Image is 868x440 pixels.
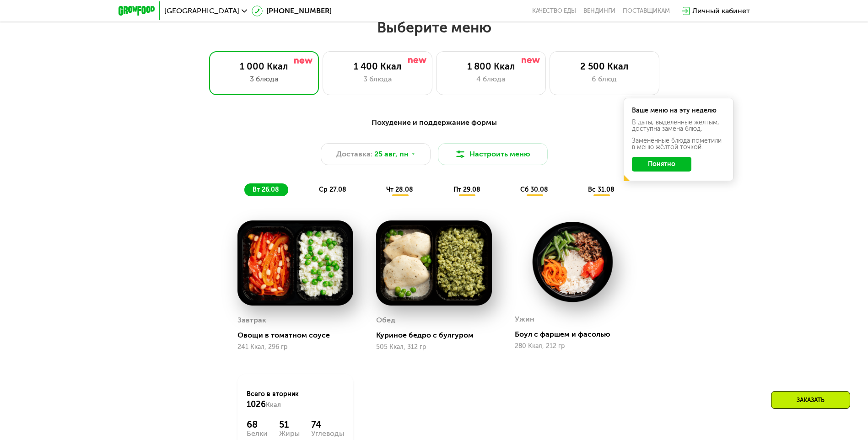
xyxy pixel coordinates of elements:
[446,61,536,72] div: 1 800 Ккал
[279,430,300,437] div: Жиры
[515,312,534,326] div: Ужин
[632,119,725,132] div: В даты, выделенные желтым, доступна замена блюд.
[253,186,279,193] span: вт 26.08
[319,186,346,193] span: ср 27.08
[332,61,423,72] div: 1 400 Ккал
[252,5,332,16] a: [PHONE_NUMBER]
[632,157,691,172] button: Понятно
[247,399,266,409] span: 1026
[623,7,670,15] div: поставщикам
[515,330,638,339] div: Боул с фаршем и фасолью
[311,430,344,437] div: Углеводы
[247,419,268,430] div: 68
[376,343,492,351] div: 505 Ккал, 312 гр
[332,74,423,85] div: 3 блюда
[237,313,266,327] div: Завтрак
[520,186,548,193] span: сб 30.08
[386,186,413,193] span: чт 28.08
[247,430,268,437] div: Белки
[559,74,650,85] div: 6 блюд
[237,331,361,340] div: Овощи в томатном соусе
[311,419,344,430] div: 74
[532,7,576,15] a: Качество еды
[559,61,650,72] div: 2 500 Ккал
[588,186,615,193] span: вс 31.08
[771,391,850,409] div: Заказать
[237,343,353,351] div: 241 Ккал, 296 гр
[247,390,344,410] div: Всего в вторник
[692,5,750,16] div: Личный кабинет
[376,313,395,327] div: Обед
[583,7,615,15] a: Вендинги
[266,401,281,409] span: Ккал
[632,107,725,114] div: Ваше меню на эту неделю
[336,149,372,160] span: Доставка:
[632,138,725,150] div: Заменённые блюда пометили в меню жёлтой точкой.
[446,74,536,85] div: 4 блюда
[29,18,839,37] h2: Выберите меню
[515,343,631,350] div: 280 Ккал, 212 гр
[453,186,480,193] span: пт 29.08
[163,117,705,129] div: Похудение и поддержание формы
[376,331,499,340] div: Куриное бедро с булгуром
[219,74,309,85] div: 3 блюда
[219,61,309,72] div: 1 000 Ккал
[279,419,300,430] div: 51
[438,143,548,165] button: Настроить меню
[164,7,239,15] span: [GEOGRAPHIC_DATA]
[374,149,409,160] span: 25 авг, пн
